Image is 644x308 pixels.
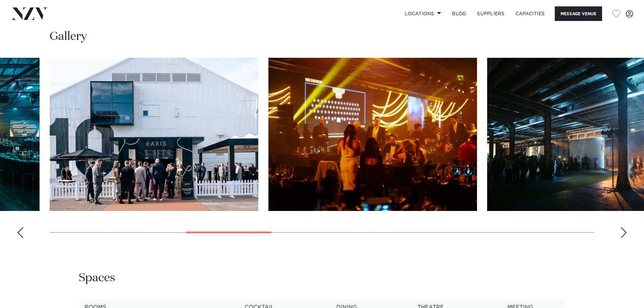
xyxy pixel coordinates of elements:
img: nzv-logo.png [11,7,48,20]
button: Message Venue [555,6,602,21]
swiper-slide: 6 / 16 [268,58,477,211]
h2: Gallery [50,29,87,44]
swiper-slide: 5 / 16 [50,58,258,211]
a: BLOG [447,6,472,21]
a: Locations [399,6,447,21]
a: SUPPLIERS [472,6,510,21]
h2: Spaces [79,270,115,286]
a: Capacities [510,6,550,21]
